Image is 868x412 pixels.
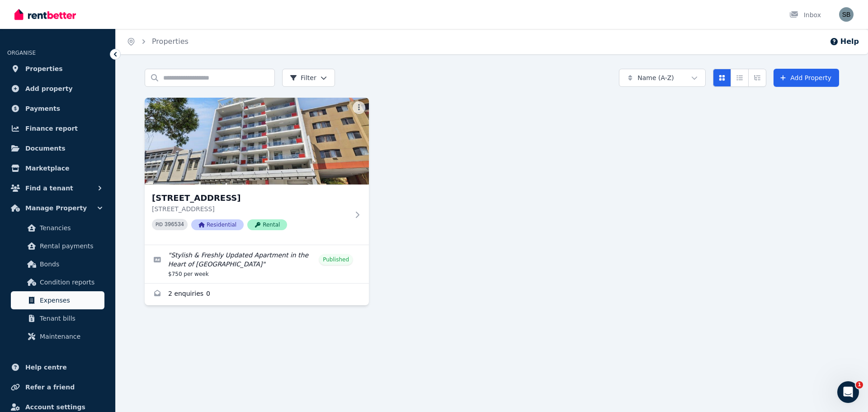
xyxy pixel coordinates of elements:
[11,291,104,309] a: Expenses
[7,378,108,396] a: Refer a friend
[25,123,78,134] span: Finance report
[40,223,101,233] span: Tenancies
[839,7,854,22] img: Sam Berrell
[25,382,75,393] span: Refer a friend
[7,199,108,217] button: Manage Property
[7,159,108,177] a: Marketplace
[637,73,674,82] span: Name (A-Z)
[145,284,369,305] a: Enquiries for 16/863-867 Wellington Street, West Perth
[282,69,335,87] button: Filter
[856,381,863,388] span: 1
[11,255,104,273] a: Bonds
[7,139,108,157] a: Documents
[11,219,104,237] a: Tenancies
[7,179,108,197] button: Find a tenant
[25,103,60,114] span: Payments
[748,69,766,87] button: Expanded list view
[25,143,66,154] span: Documents
[40,331,101,342] span: Maintenance
[165,222,184,228] code: 396534
[7,60,108,78] a: Properties
[25,203,87,213] span: Manage Property
[152,37,189,46] a: Properties
[713,69,731,87] button: Card view
[11,327,104,346] a: Maintenance
[14,8,76,21] img: RentBetter
[145,245,369,283] a: Edit listing: Stylish & Freshly Updated Apartment in the Heart of West Perth
[7,119,108,137] a: Finance report
[25,83,73,94] span: Add property
[774,69,839,87] a: Add Property
[837,381,859,403] iframe: Intercom live chat
[830,36,859,47] button: Help
[7,80,108,98] a: Add property
[25,163,69,174] span: Marketplace
[40,259,101,270] span: Bonds
[145,98,369,185] img: 16/863-867 Wellington Street, West Perth
[7,358,108,376] a: Help centre
[247,219,287,230] span: Rental
[619,69,706,87] button: Name (A-Z)
[152,192,349,204] h3: [STREET_ADDRESS]
[731,69,749,87] button: Compact list view
[25,63,63,74] span: Properties
[11,309,104,327] a: Tenant bills
[11,237,104,255] a: Rental payments
[191,219,244,230] span: Residential
[789,10,821,19] div: Inbox
[116,29,199,54] nav: Breadcrumb
[40,313,101,324] span: Tenant bills
[7,50,36,56] span: ORGANISE
[25,362,67,373] span: Help centre
[152,204,349,213] p: [STREET_ADDRESS]
[713,69,766,87] div: View options
[7,99,108,118] a: Payments
[156,222,163,227] small: PID
[40,295,101,306] span: Expenses
[145,98,369,245] a: 16/863-867 Wellington Street, West Perth[STREET_ADDRESS][STREET_ADDRESS]PID 396534ResidentialRental
[290,73,316,82] span: Filter
[40,241,101,251] span: Rental payments
[25,183,73,194] span: Find a tenant
[40,277,101,288] span: Condition reports
[11,273,104,291] a: Condition reports
[353,101,365,114] button: More options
